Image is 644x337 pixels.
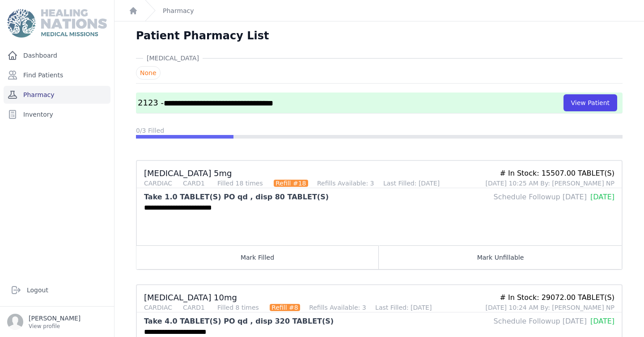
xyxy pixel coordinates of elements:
[274,180,308,187] span: Refill #18
[144,192,329,202] div: Take 1.0 TABLET(S) PO qd , disp 80 TABLET(S)
[183,179,205,188] div: CARD1
[486,303,614,312] div: [DATE] 10:24 AM By: [PERSON_NAME] NP
[379,245,622,269] button: Mark Unfillable
[144,292,479,312] h3: [MEDICAL_DATA] 10mg
[136,126,623,135] div: 0/3 Filled
[7,281,107,299] a: Logout
[317,180,374,187] span: Refills Available: 3
[29,323,80,330] p: View profile
[216,304,261,311] span: Filled 8 times
[309,304,366,311] span: Refills Available: 3
[494,192,587,202] div: Schedule Followup [DATE]
[270,304,300,311] span: Refill #8
[4,86,110,104] a: Pharmacy
[136,66,161,80] span: None
[375,304,432,311] span: Last Filled: [DATE]
[143,54,203,63] span: [MEDICAL_DATA]
[144,179,172,188] div: CARDIAC
[29,314,80,323] p: [PERSON_NAME]
[494,316,587,327] div: Schedule Followup [DATE]
[138,97,563,109] h3: 2123 -
[383,180,440,187] span: Last Filled: [DATE]
[136,29,269,43] h1: Patient Pharmacy List
[486,179,614,188] div: [DATE] 10:25 AM By: [PERSON_NAME] NP
[144,168,479,188] h3: [MEDICAL_DATA] 5mg
[4,66,110,84] a: Find Patients
[4,46,110,64] a: Dashboard
[590,316,614,327] div: [DATE]
[7,9,106,38] img: Medical Missions EMR
[4,105,110,123] a: Inventory
[486,168,614,179] div: # In Stock: 15507.00 TABLET(S)
[144,316,334,327] div: Take 4.0 TABLET(S) PO qd , disp 320 TABLET(S)
[144,303,172,312] div: CARDIAC
[136,245,379,269] button: Mark Filled
[163,6,194,15] a: Pharmacy
[7,314,107,330] a: [PERSON_NAME] View profile
[183,303,205,312] div: CARD1
[486,292,614,303] div: # In Stock: 29072.00 TABLET(S)
[563,94,617,111] button: View Patient
[216,180,265,187] span: Filled 18 times
[590,192,614,202] div: [DATE]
